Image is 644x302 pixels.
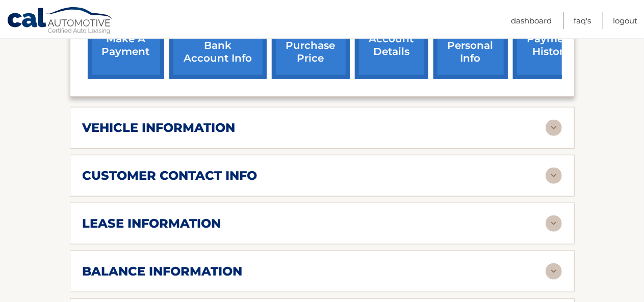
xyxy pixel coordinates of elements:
[88,12,164,79] a: make a payment
[513,12,589,79] a: payment history
[433,12,508,79] a: update personal info
[511,12,552,29] a: Dashboard
[83,264,243,279] h2: balance information
[355,12,428,79] a: account details
[546,263,562,280] img: accordion-rest.svg
[83,216,221,231] h2: lease information
[546,168,562,184] img: accordion-rest.svg
[83,168,257,183] h2: customer contact info
[7,7,114,36] a: Cal Automotive
[546,215,562,232] img: accordion-rest.svg
[613,12,637,29] a: Logout
[546,120,562,136] img: accordion-rest.svg
[83,120,236,135] h2: vehicle information
[169,12,267,79] a: Add/Remove bank account info
[574,12,591,29] a: FAQ's
[272,12,350,79] a: request purchase price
